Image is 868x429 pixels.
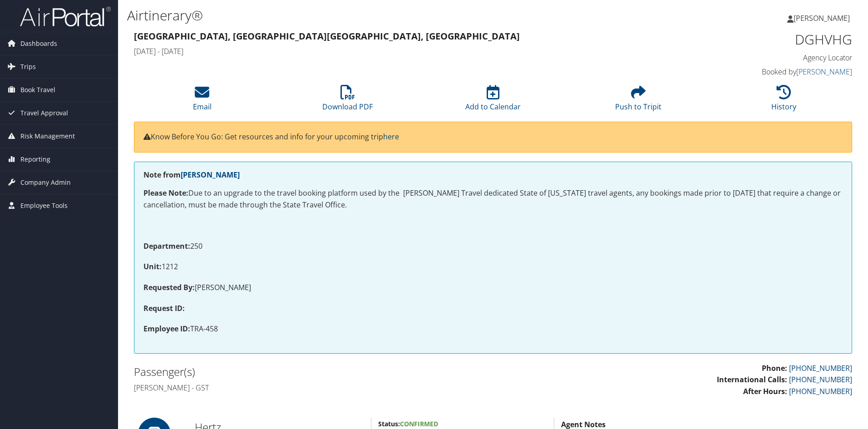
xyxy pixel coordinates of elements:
[143,303,185,313] strong: Request ID:
[193,90,212,112] a: Email
[20,194,68,217] span: Employee Tools
[683,67,852,77] h4: Booked by
[383,132,399,142] a: here
[143,261,843,273] p: 1212
[143,241,843,252] p: 250
[683,30,852,49] h1: DGHVHG
[143,261,162,271] strong: Unit:
[762,363,787,373] strong: Phone:
[143,282,843,294] p: [PERSON_NAME]
[20,32,57,55] span: Dashboards
[717,375,787,385] strong: International Calls:
[134,46,669,56] h4: [DATE] - [DATE]
[143,131,843,143] p: Know Before You Go: Get resources and info for your upcoming trip
[143,241,190,251] strong: Department:
[789,363,852,373] a: [PHONE_NUMBER]
[20,55,36,78] span: Trips
[20,6,111,27] img: airportal-logo.png
[134,30,520,42] strong: [GEOGRAPHIC_DATA], [GEOGRAPHIC_DATA] [GEOGRAPHIC_DATA], [GEOGRAPHIC_DATA]
[20,102,68,124] span: Travel Approval
[143,170,240,180] strong: Note from
[794,13,850,23] span: [PERSON_NAME]
[787,5,859,32] a: [PERSON_NAME]
[127,6,615,25] h1: Airtinerary®
[20,125,75,148] span: Risk Management
[143,282,195,292] strong: Requested By:
[134,383,486,393] h4: [PERSON_NAME] - GST
[143,324,190,334] strong: Employee ID:
[615,90,661,112] a: Push to Tripit
[771,90,796,112] a: History
[400,419,438,428] span: Confirmed
[181,170,240,180] a: [PERSON_NAME]
[20,79,55,101] span: Book Travel
[134,364,486,380] h2: Passenger(s)
[789,375,852,385] a: [PHONE_NUMBER]
[743,386,787,396] strong: After Hours:
[143,187,843,211] p: Due to an upgrade to the travel booking platform used by the [PERSON_NAME] Travel dedicated State...
[143,188,188,198] strong: Please Note:
[796,67,852,77] a: [PERSON_NAME]
[143,323,843,335] p: TRA-458
[20,171,71,194] span: Company Admin
[20,148,50,171] span: Reporting
[683,53,852,63] h4: Agency Locator
[789,386,852,396] a: [PHONE_NUMBER]
[322,90,373,112] a: Download PDF
[465,90,521,112] a: Add to Calendar
[378,419,400,428] strong: Status:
